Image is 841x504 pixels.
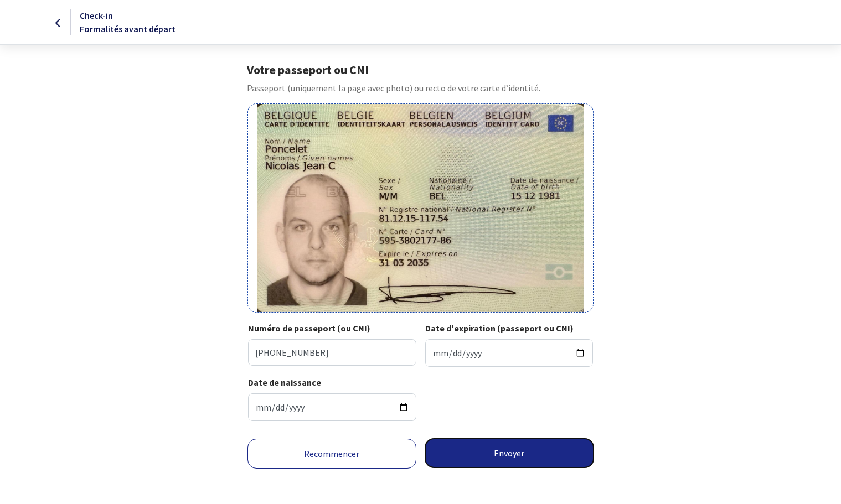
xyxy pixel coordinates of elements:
[248,323,370,334] strong: Numéro de passeport (ou CNI)
[80,10,176,34] span: Check-in Formalités avant départ
[247,81,594,95] p: Passeport (uniquement la page avec photo) ou recto de votre carte d’identité.
[247,63,594,77] h1: Votre passeport ou CNI
[425,323,574,334] strong: Date d'expiration (passeport ou CNI)
[425,439,594,467] button: Envoyer
[257,104,584,311] img: poncelet-nicolas.jpg
[247,439,416,469] a: Recommencer
[248,377,321,388] strong: Date de naissance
